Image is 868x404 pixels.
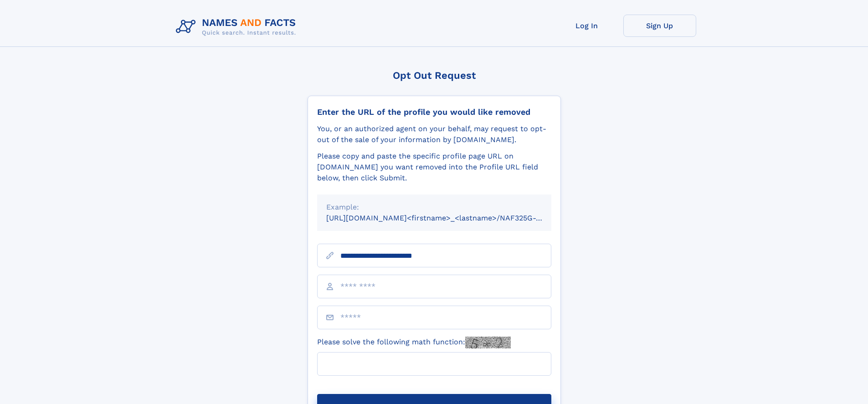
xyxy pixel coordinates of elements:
div: Example: [326,202,542,213]
div: Enter the URL of the profile you would like removed [317,107,551,117]
a: Log In [550,15,623,37]
img: Logo Names and Facts [172,15,303,39]
div: You, or an authorized agent on your behalf, may request to opt-out of the sale of your informatio... [317,123,551,145]
div: Opt Out Request [308,70,561,81]
a: Sign Up [623,15,696,37]
div: Please copy and paste the specific profile page URL on [DOMAIN_NAME] you want removed into the Pr... [317,151,551,184]
label: Please solve the following math function: [317,337,511,348]
small: [URL][DOMAIN_NAME]<firstname>_<lastname>/NAF325G-xxxxxxxx [326,214,569,222]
